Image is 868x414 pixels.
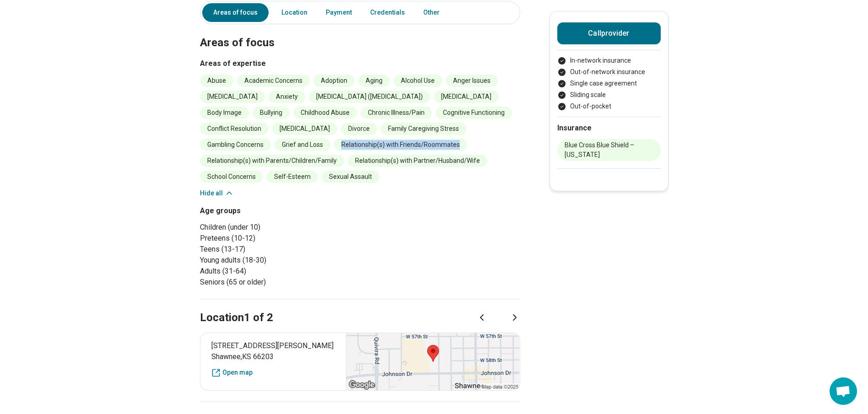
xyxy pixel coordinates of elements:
[200,171,263,183] li: School Concerns
[365,3,410,22] a: Credentials
[557,79,661,88] li: Single case agreement
[202,3,269,22] a: Areas of focus
[200,222,356,233] li: Children (under 10)
[320,3,357,22] a: Payment
[557,102,661,111] li: Out-of-pocket
[557,90,661,100] li: Sliding scale
[200,123,269,135] li: Conflict Resolution
[436,107,512,119] li: Cognitive Functioning
[830,377,857,405] a: Open chat
[394,75,442,87] li: Alcohol Use
[200,205,356,216] h3: Age groups
[211,351,335,362] span: Shawnee , KS 66203
[446,75,498,87] li: Anger Issues
[200,58,520,69] h3: Areas of expertise
[253,107,290,119] li: Bullying
[358,75,390,87] li: Aging
[200,310,273,326] h2: Location 1 of 2
[200,233,356,244] li: Preteens (10-12)
[341,123,377,135] li: Divorce
[557,123,661,134] h2: Insurance
[200,75,233,87] li: Abuse
[200,266,356,277] li: Adults (31-64)
[267,171,318,183] li: Self-Esteem
[275,139,330,151] li: Grief and Loss
[557,56,661,111] ul: Payment options
[200,255,356,266] li: Young adults (18-30)
[200,13,520,51] h2: Areas of focus
[211,368,335,377] a: Open map
[381,123,466,135] li: Family Caregiving Stress
[200,91,265,103] li: [MEDICAL_DATA]
[200,107,249,119] li: Body Image
[237,75,310,87] li: Academic Concerns
[313,75,355,87] li: Adoption
[309,91,430,103] li: [MEDICAL_DATA] ([MEDICAL_DATA])
[200,155,344,167] li: Relationship(s) with Parents/Children/Family
[334,139,467,151] li: Relationship(s) with Friends/Roommates
[200,244,356,255] li: Teens (13-17)
[557,22,661,44] button: Callprovider
[269,91,305,103] li: Anxiety
[434,91,499,103] li: [MEDICAL_DATA]
[211,340,335,351] span: [STREET_ADDRESS][PERSON_NAME]
[557,56,661,65] li: In-network insurance
[200,139,271,151] li: Gambling Concerns
[322,171,379,183] li: Sexual Assault
[200,188,234,198] button: Hide all
[557,139,661,161] li: Blue Cross Blue Shield – [US_STATE]
[293,107,357,119] li: Childhood Abuse
[361,107,432,119] li: Chronic Illness/Pain
[272,123,337,135] li: [MEDICAL_DATA]
[557,67,661,77] li: Out-of-network insurance
[200,277,356,288] li: Seniors (65 or older)
[276,3,313,22] a: Location
[418,3,451,22] a: Other
[348,155,487,167] li: Relationship(s) with Partner/Husband/Wife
